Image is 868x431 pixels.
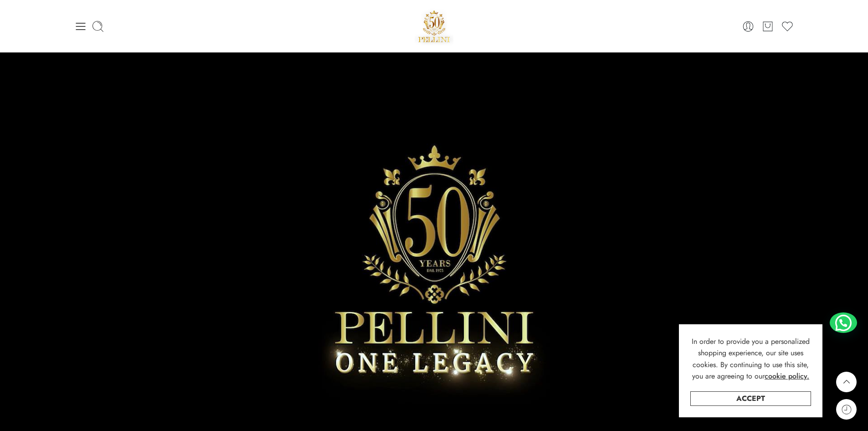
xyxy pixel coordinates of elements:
span: In order to provide you a personalized shopping experience, our site uses cookies. By continuing ... [692,336,810,382]
a: cookie policy. [765,370,809,382]
a: Pellini - [415,7,454,46]
a: Login / Register [742,20,755,33]
img: Pellini [415,7,454,46]
a: Accept [690,391,811,406]
a: Wishlist [781,20,794,33]
a: Cart [761,20,774,33]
